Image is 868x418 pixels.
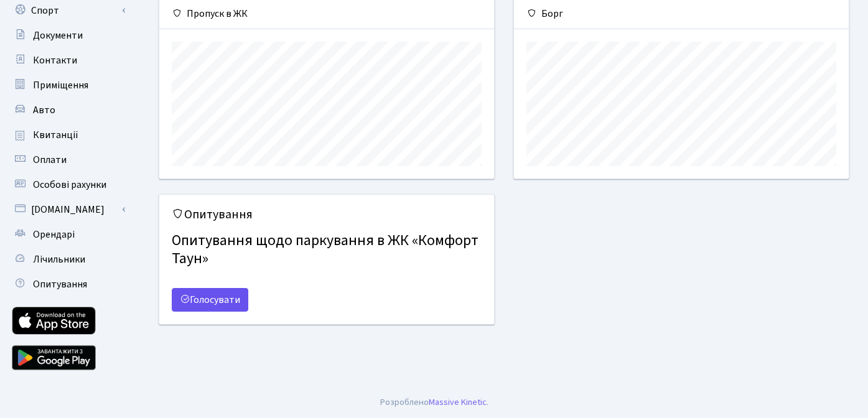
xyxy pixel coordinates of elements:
a: Особові рахунки [6,172,131,197]
span: Контакти [33,53,77,67]
a: Оплати [6,147,131,172]
a: Контакти [6,48,131,73]
span: Квитанції [33,128,78,142]
span: Орендарі [33,228,75,241]
span: Документи [33,29,83,42]
a: Орендарі [6,222,131,247]
a: Квитанції [6,123,131,147]
a: Лічильники [6,247,131,272]
h5: Опитування [172,207,482,222]
a: Розроблено [380,396,429,409]
a: Приміщення [6,73,131,98]
a: Massive Kinetic [429,396,487,409]
a: Голосувати [172,288,248,312]
span: Оплати [33,153,67,167]
a: Авто [6,98,131,123]
a: Документи [6,23,131,48]
div: . [380,396,488,409]
span: Опитування [33,277,87,291]
a: Опитування [6,272,131,297]
span: Авто [33,103,55,117]
a: [DOMAIN_NAME] [6,197,131,222]
span: Особові рахунки [33,178,106,192]
span: Лічильники [33,253,85,266]
span: Приміщення [33,78,88,92]
h4: Опитування щодо паркування в ЖК «Комфорт Таун» [172,227,482,273]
